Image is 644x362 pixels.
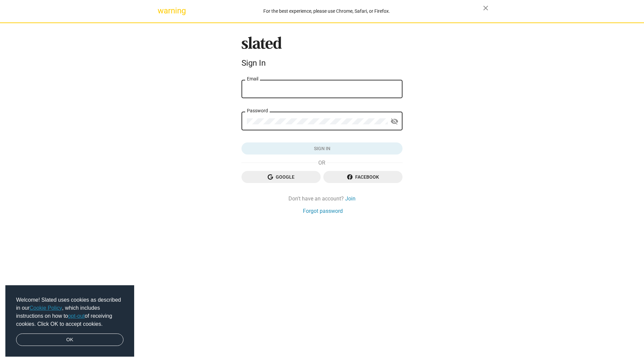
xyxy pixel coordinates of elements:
button: Facebook [323,171,402,183]
span: Welcome! Slated uses cookies as described in our , which includes instructions on how to of recei... [16,296,123,328]
span: Facebook [329,171,397,183]
div: Sign In [241,58,402,68]
button: Show password [388,115,401,128]
div: Don't have an account? [241,195,402,202]
button: Google [241,171,321,183]
a: opt-out [68,313,85,319]
div: For the best experience, please use Chrome, Safari, or Firefox. [170,7,483,16]
a: dismiss cookie message [16,334,123,346]
sl-branding: Sign In [241,37,402,71]
a: Join [345,195,356,202]
mat-icon: visibility_off [390,116,398,127]
mat-icon: close [482,4,490,12]
a: Forgot password [303,207,343,215]
a: Cookie Policy [30,305,62,311]
span: Google [247,171,315,183]
div: cookieconsent [5,285,134,357]
mat-icon: warning [158,7,166,15]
